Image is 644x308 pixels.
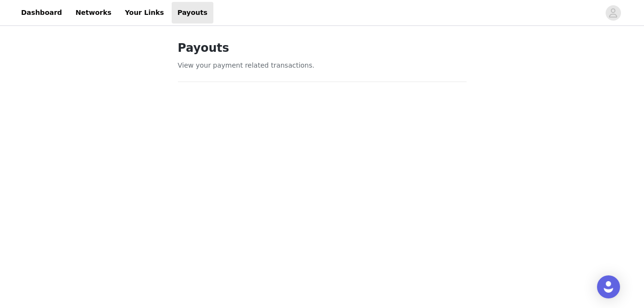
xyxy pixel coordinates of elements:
[119,2,170,24] a: Your Links
[609,5,618,21] div: avatar
[15,2,68,24] a: Dashboard
[597,275,620,298] div: Open Intercom Messenger
[178,60,467,71] p: View your payment related transactions.
[70,2,117,24] a: Networks
[172,2,213,24] a: Payouts
[178,39,467,57] h1: Payouts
